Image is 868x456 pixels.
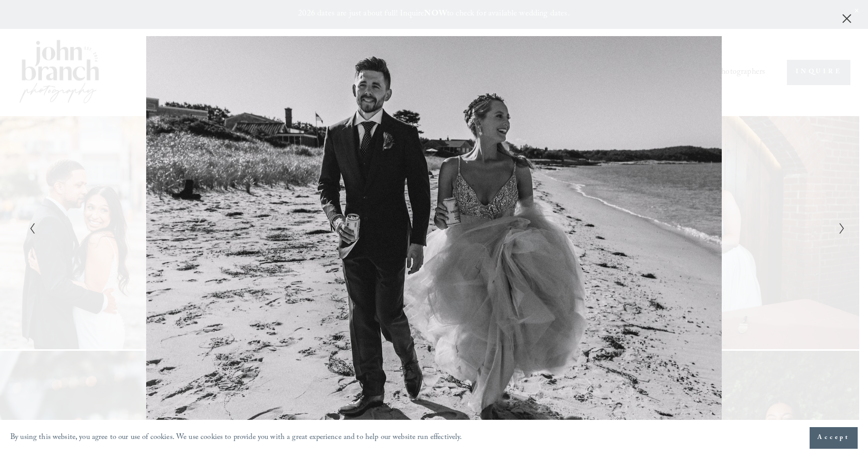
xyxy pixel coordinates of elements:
p: By using this website, you agree to our use of cookies. We use cookies to provide you with a grea... [10,431,462,446]
span: Accept [817,433,850,443]
button: Next Slide [835,222,842,234]
button: Close [839,13,855,24]
button: Previous Slide [26,222,33,234]
button: Accept [810,427,858,449]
